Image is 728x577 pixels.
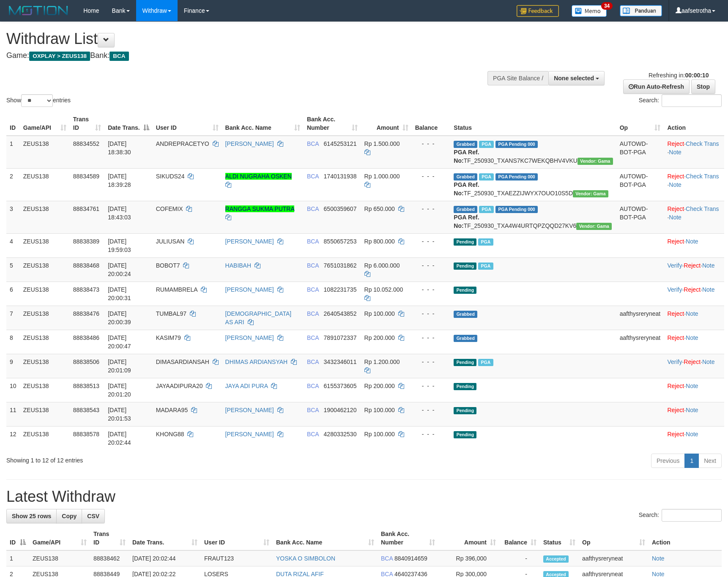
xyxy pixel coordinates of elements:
a: HABIBAH [225,262,251,269]
span: Pending [454,431,476,438]
span: Rp 800.000 [364,238,395,245]
th: Status: activate to sort column ascending [540,526,579,550]
span: Copy 6155373605 to clipboard [324,383,357,389]
a: Note [669,214,681,221]
span: Copy 1740131938 to clipboard [324,173,357,180]
td: · [664,233,724,257]
span: None selected [554,75,594,82]
a: Reject [667,334,684,341]
td: 3 [6,201,20,233]
span: DIMASARDIANSAH [156,358,209,365]
th: Action [664,112,724,136]
a: Note [702,262,715,269]
td: ZEUS138 [20,201,70,233]
th: Trans ID: activate to sort column ascending [70,112,104,136]
td: · · [664,201,724,233]
a: Note [702,286,715,293]
div: - - - [415,406,447,414]
td: ZEUS138 [29,550,90,566]
span: BCA [307,383,319,389]
th: User ID: activate to sort column ascending [201,526,273,550]
span: Pending [454,238,476,246]
a: [PERSON_NAME] [225,238,274,245]
div: - - - [415,358,447,366]
span: Vendor URL: https://trx31.1velocity.biz [573,190,608,197]
a: 1 [684,454,699,468]
div: - - - [415,205,447,213]
span: KASIM79 [156,334,181,341]
a: Copy [56,509,82,523]
th: Balance [412,112,451,136]
td: · [664,402,724,426]
td: 1 [6,136,20,169]
th: Game/API: activate to sort column ascending [29,526,90,550]
th: Date Trans.: activate to sort column descending [104,112,153,136]
td: · [664,378,724,402]
input: Search: [662,509,722,522]
a: Run Auto-Refresh [623,79,690,94]
a: Verify [667,286,682,293]
img: MOTION_logo.png [6,4,71,17]
span: BCA [109,52,129,61]
span: PGA Pending [495,141,538,148]
span: Rp 1.000.000 [364,173,400,180]
span: Grabbed [454,311,477,318]
span: Copy 4280332530 to clipboard [324,431,357,438]
span: Pending [454,263,476,270]
td: 2 [6,168,20,201]
td: ZEUS138 [20,136,70,169]
a: Note [686,431,698,438]
span: Copy 8550657253 to clipboard [324,238,357,245]
a: Note [686,334,698,341]
span: 88838578 [73,431,99,438]
span: Copy 1900462120 to clipboard [324,407,357,413]
span: Vendor URL: https://trx31.1velocity.biz [577,158,613,165]
span: Grabbed [454,335,477,342]
div: PGA Site Balance / [487,71,548,85]
span: BCA [307,173,319,180]
a: Verify [667,358,682,365]
td: 88838462 [90,550,129,566]
span: [DATE] 18:43:03 [108,205,131,221]
span: BCA [307,286,319,293]
span: [DATE] 20:01:09 [108,358,131,374]
th: Bank Acc. Number: activate to sort column ascending [304,112,361,136]
th: Bank Acc. Name: activate to sort column ascending [222,112,304,136]
img: panduan.png [620,5,662,16]
th: Date Trans.: activate to sort column ascending [129,526,201,550]
span: Pending [454,383,476,390]
a: Check Trans [686,205,719,212]
span: JAYAADIPURA20 [156,383,203,389]
th: ID [6,112,20,136]
td: aafthysreryneat [616,306,664,330]
td: 8 [6,330,20,354]
span: BCA [307,431,319,438]
th: Bank Acc. Name: activate to sort column ascending [273,526,378,550]
span: [DATE] 18:39:28 [108,173,131,188]
a: Reject [667,310,684,317]
th: User ID: activate to sort column ascending [153,112,222,136]
a: ALDI NUGRAHA OSKEN [225,173,292,180]
span: Copy 8840914659 to clipboard [394,555,427,562]
span: 88838389 [73,238,99,245]
a: Show 25 rows [6,509,57,523]
div: - - - [415,172,447,180]
span: Rp 1.200.000 [364,358,400,365]
span: 88838486 [73,334,99,341]
span: CSV [87,513,99,520]
td: ZEUS138 [20,402,70,426]
span: Refreshing in: [649,72,709,79]
a: Note [686,310,698,317]
th: Game/API: activate to sort column ascending [20,112,70,136]
td: ZEUS138 [20,257,70,282]
span: Rp 100.000 [364,431,395,438]
td: ZEUS138 [20,354,70,378]
td: TF_250930_TXANS7KC7WEKQBHV4VKU [450,136,616,169]
span: Marked by aafsolysreylen [478,238,493,246]
a: Reject [667,407,684,413]
span: Grabbed [454,173,477,180]
td: · [664,426,724,450]
th: Balance: activate to sort column ascending [499,526,540,550]
h1: Latest Withdraw [6,488,722,505]
td: ZEUS138 [20,378,70,402]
